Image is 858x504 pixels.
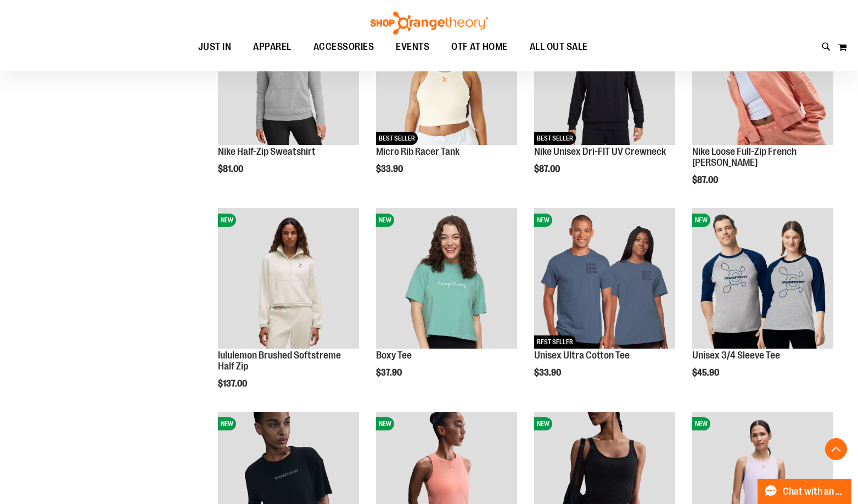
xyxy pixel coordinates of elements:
a: lululemon Brushed Softstreme Half ZipNEW [218,208,359,351]
img: Shop Orangetheory [369,12,490,35]
span: $37.90 [376,368,403,378]
span: NEW [218,214,236,227]
img: Nike Half-Zip Sweatshirt [218,4,359,145]
span: $137.00 [218,379,249,389]
a: Unisex 3/4 Sleeve Tee [692,350,780,361]
a: Unisex Ultra Cotton Tee [534,350,630,361]
a: lululemon Brushed Softstreme Half Zip [218,350,341,372]
span: OTF AT HOME [451,35,508,59]
img: Unisex 3/4 Sleeve Tee [692,208,833,349]
a: Nike Loose Full-Zip French [PERSON_NAME] [692,146,797,168]
span: NEW [534,214,552,227]
button: Back To Top [825,438,847,460]
span: NEW [376,214,394,227]
span: BEST SELLER [534,335,576,349]
div: product [371,203,523,406]
a: Boxy TeeNEW [376,208,517,351]
span: NEW [218,417,236,430]
span: ACCESSORIES [313,35,374,59]
a: Unisex 3/4 Sleeve TeeNEW [692,208,833,351]
span: $45.90 [692,368,721,378]
span: EVENTS [396,35,429,59]
img: Nike Unisex Dri-FIT UV Crewneck [534,4,675,145]
span: JUST IN [198,35,232,59]
span: NEW [376,417,394,430]
span: $33.90 [376,164,405,174]
button: Chat with an Expert [758,479,852,504]
span: $87.00 [534,164,562,174]
span: $87.00 [692,175,720,185]
a: Micro Rib Racer TankNEWBEST SELLER [376,4,517,147]
img: Nike Loose Full-Zip French Terry Hoodie [692,4,833,145]
a: Unisex Ultra Cotton TeeNEWBEST SELLER [534,208,675,351]
span: $33.90 [534,368,563,378]
span: ALL OUT SALE [530,35,588,59]
span: NEW [692,214,710,227]
span: $81.00 [218,164,245,174]
span: NEW [692,417,710,430]
a: Nike Half-Zip Sweatshirt [218,146,316,157]
a: Nike Unisex Dri-FIT UV CrewneckNEWBEST SELLER [534,4,675,147]
img: Unisex Ultra Cotton Tee [534,208,675,349]
a: Nike Unisex Dri-FIT UV Crewneck [534,146,666,157]
img: Micro Rib Racer Tank [376,4,517,145]
img: lululemon Brushed Softstreme Half Zip [218,208,359,349]
div: product [529,203,681,406]
a: Nike Loose Full-Zip French Terry HoodieNEW [692,4,833,147]
span: NEW [534,417,552,430]
span: BEST SELLER [376,132,418,145]
a: Nike Half-Zip SweatshirtNEW [218,4,359,147]
a: Micro Rib Racer Tank [376,146,459,157]
a: Boxy Tee [376,350,412,361]
span: BEST SELLER [534,132,576,145]
img: Boxy Tee [376,208,517,349]
div: product [687,203,839,406]
div: product [212,203,364,417]
span: APPAREL [253,35,291,59]
span: Chat with an Expert [783,486,845,497]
